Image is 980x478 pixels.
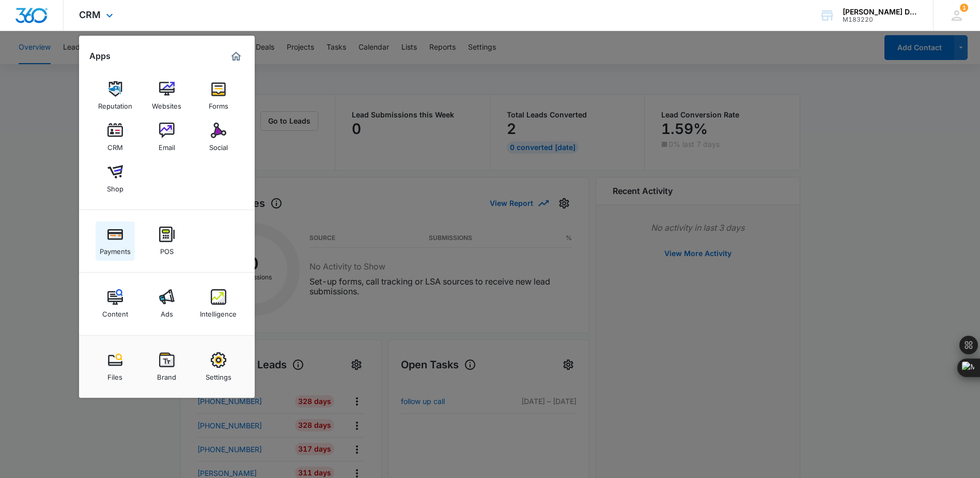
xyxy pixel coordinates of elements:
div: account name [843,8,918,16]
div: Shop [107,180,123,193]
div: Social [209,138,228,152]
a: Social [199,117,238,157]
div: Reputation [98,97,132,110]
div: POS [160,242,174,256]
div: account id [843,16,918,23]
a: Shop [96,159,135,198]
a: POS [147,221,186,261]
span: 1 [960,4,968,12]
a: Marketing 360® Dashboard [228,48,244,65]
a: Ads [147,284,186,323]
a: Reputation [96,76,135,115]
div: Ads [161,305,173,318]
a: Files [96,347,135,386]
div: Settings [206,368,231,381]
div: CRM [107,138,123,152]
h2: Apps [89,51,111,61]
div: Email [159,138,175,152]
a: Email [147,117,186,157]
span: CRM [79,9,101,20]
div: notifications count [960,4,968,12]
div: Forms [209,97,228,110]
div: Websites [152,97,181,110]
div: Content [102,305,128,318]
a: Websites [147,76,186,115]
a: Brand [147,347,186,386]
div: Intelligence [200,305,237,318]
a: Settings [199,347,238,386]
div: Files [107,368,122,381]
div: Brand [157,368,176,381]
a: Payments [96,221,135,261]
div: Payments [100,242,131,256]
a: Forms [199,76,238,115]
a: CRM [96,117,135,157]
a: Intelligence [199,284,238,323]
a: Content [96,284,135,323]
